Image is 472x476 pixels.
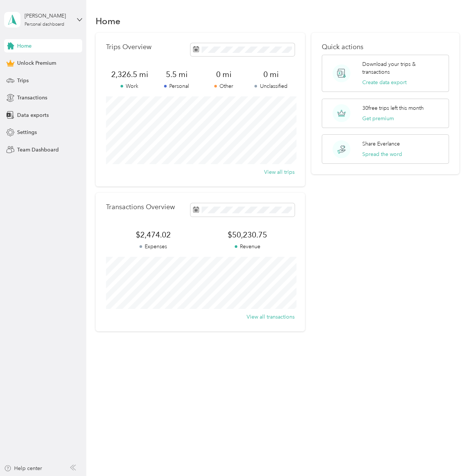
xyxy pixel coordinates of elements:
[362,79,407,86] button: Create data export
[430,434,472,476] iframe: Everlance-gr Chat Button Frame
[362,60,443,76] p: Download your trips & transactions
[17,146,59,154] span: Team Dashboard
[362,150,402,158] button: Spread the word
[200,69,247,80] span: 0 mi
[200,82,247,90] p: Other
[17,77,29,84] span: Trips
[106,203,175,211] p: Transactions Overview
[106,43,151,51] p: Trips Overview
[264,168,295,176] button: View all trips
[25,22,64,27] div: Personal dashboard
[96,17,121,25] h1: Home
[17,59,56,67] span: Unlock Premium
[362,104,424,112] p: 30 free trips left this month
[247,82,295,90] p: Unclassified
[362,140,400,148] p: Share Everlance
[106,82,153,90] p: Work
[4,464,42,472] button: Help center
[106,243,200,250] p: Expenses
[322,43,449,51] p: Quick actions
[25,12,71,20] div: [PERSON_NAME]
[106,69,153,80] span: 2,326.5 mi
[153,69,200,80] span: 5.5 mi
[106,230,200,240] span: $2,474.02
[17,111,49,119] span: Data exports
[153,82,200,90] p: Personal
[17,94,47,102] span: Transactions
[17,42,32,50] span: Home
[362,115,394,122] button: Get premium
[247,313,295,321] button: View all transactions
[247,69,295,80] span: 0 mi
[200,230,295,240] span: $50,230.75
[200,243,295,250] p: Revenue
[17,128,37,136] span: Settings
